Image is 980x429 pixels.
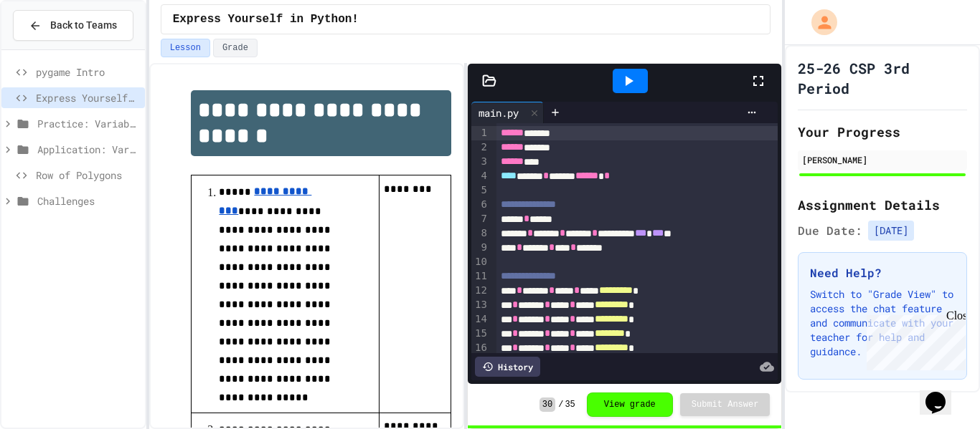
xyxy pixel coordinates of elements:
div: My Account [796,6,841,39]
h1: 25-26 CSP 3rd Period [798,58,967,98]
div: main.py [471,102,544,123]
button: Submit Answer [680,393,771,416]
div: [PERSON_NAME] [802,153,963,166]
div: 11 [471,269,489,284]
div: 2 [471,140,489,155]
div: History [475,357,540,377]
span: Practice: Variables/Print [37,116,139,131]
iframe: chat widget [861,309,966,370]
div: 15 [471,327,489,341]
button: Lesson [161,39,210,57]
button: Grade [213,39,258,57]
div: 1 [471,126,489,140]
p: Switch to "Grade View" to access the chat feature and communicate with your teacher for help and ... [810,287,955,359]
div: Chat with us now!Close [6,6,99,91]
span: / [558,399,563,410]
span: pygame Intro [36,64,139,79]
span: Application: Variables/Print [37,142,139,157]
span: Due Date: [798,222,862,239]
div: 16 [471,341,489,355]
div: 4 [471,169,489,183]
div: 7 [471,212,489,226]
div: 13 [471,298,489,312]
span: Back to Teams [50,18,117,33]
span: Challenges [37,193,139,208]
span: Submit Answer [692,399,759,410]
div: 12 [471,284,489,298]
h3: Need Help? [810,264,955,281]
span: Express Yourself in Python! [36,90,139,105]
span: Row of Polygons [36,168,139,183]
button: View grade [587,392,673,417]
div: 6 [471,198,489,212]
div: 14 [471,312,489,327]
h2: Assignment Details [798,195,967,215]
div: main.py [471,105,526,120]
div: 10 [471,255,489,269]
h2: Your Progress [798,122,967,142]
span: 30 [540,397,555,412]
span: Express Yourself in Python! [173,11,359,28]
button: Back to Teams [13,10,133,41]
iframe: chat widget [920,372,966,415]
span: [DATE] [868,221,914,241]
div: 8 [471,226,489,241]
span: 35 [565,399,575,410]
div: 5 [471,183,489,198]
div: 3 [471,155,489,169]
div: 9 [471,241,489,255]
